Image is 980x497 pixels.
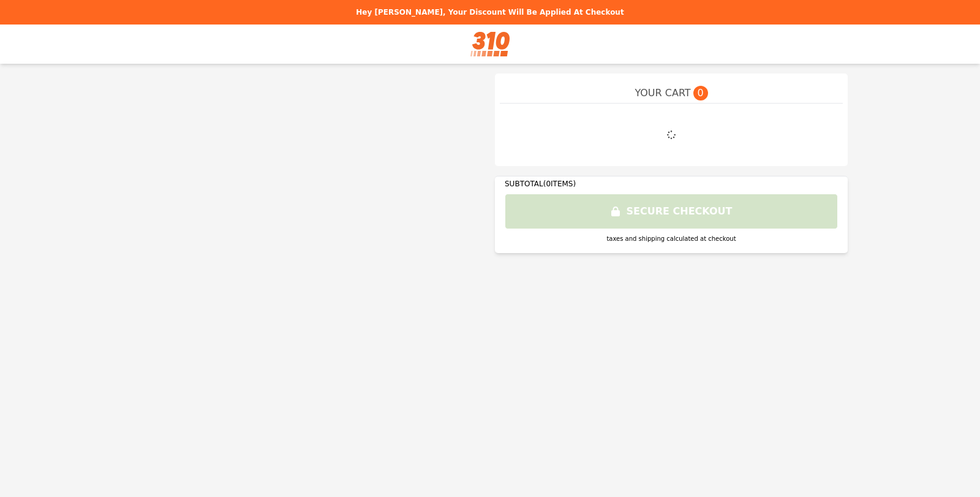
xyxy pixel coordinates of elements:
[543,180,576,188] span: ( 0 ITEMS)
[505,180,543,188] span: SUBTOTAL
[470,32,510,56] img: Brand Logo
[7,7,973,17] p: Hey [PERSON_NAME], your discount will be applied at checkout
[693,86,708,101] span: 0
[505,234,838,243] div: taxes and shipping calculated at checkout
[635,86,690,101] span: YOUR CART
